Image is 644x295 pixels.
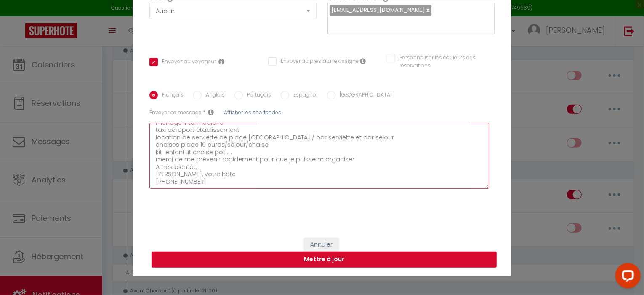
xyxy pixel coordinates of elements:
label: Portugais [243,91,271,100]
button: Annuler [304,238,339,252]
iframe: LiveChat chat widget [609,260,644,295]
label: Espagnol [289,91,317,100]
span: Afficher les shortcodes [224,109,281,116]
i: Envoyer au voyageur [218,58,224,65]
i: Envoyer au prestataire si il est assigné [360,58,366,64]
label: [GEOGRAPHIC_DATA] [335,91,392,100]
label: Français [158,91,184,100]
label: Envoyer ce message [149,109,202,117]
span: [EMAIL_ADDRESS][DOMAIN_NAME] [331,6,425,14]
button: Mettre à jour [152,252,497,268]
i: Sms [208,109,214,115]
label: Anglais [202,91,225,100]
